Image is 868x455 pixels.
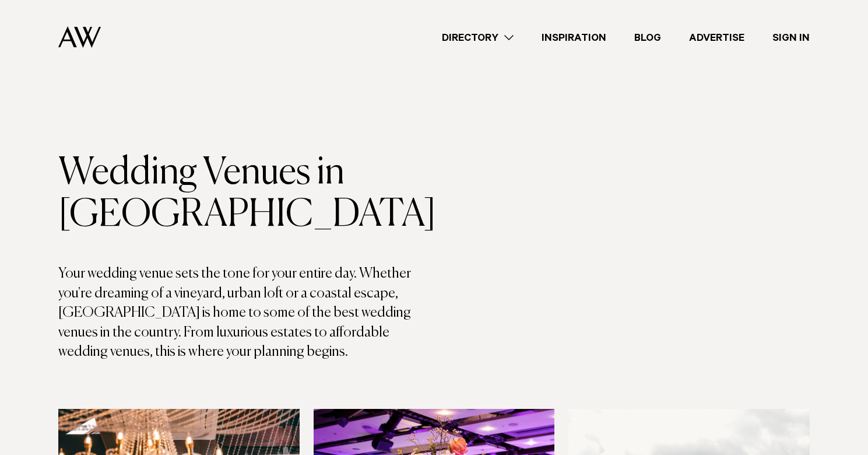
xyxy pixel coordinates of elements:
a: Inspiration [528,30,620,45]
a: Advertise [675,30,758,45]
a: Blog [620,30,675,45]
p: Your wedding venue sets the tone for your entire day. Whether you're dreaming of a vineyard, urba... [58,264,434,362]
a: Sign In [758,30,824,45]
img: Auckland Weddings Logo [58,26,101,48]
a: Directory [428,30,528,45]
h1: Wedding Venues in [GEOGRAPHIC_DATA] [58,152,434,236]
